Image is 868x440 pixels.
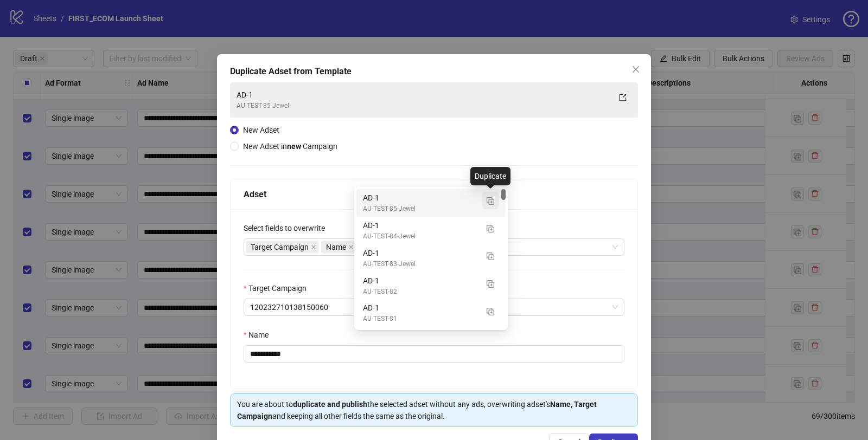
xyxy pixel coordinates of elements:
[230,65,638,78] div: Duplicate Adset from Template
[237,398,631,422] div: You are about to the selected adset without any ads, overwriting adset's and keeping all other fi...
[487,197,494,205] img: Duplicate
[356,272,506,300] div: AD-1
[251,241,309,253] span: Target Campaign
[246,241,319,254] span: Target Campaign
[482,192,499,209] button: Duplicate
[363,231,477,242] div: AU-TEST-84-Jewel
[363,287,477,297] div: AU-TEST-82
[363,204,477,214] div: AU-TEST-85-Jewel
[482,247,499,264] button: Duplicate
[237,400,597,420] strong: Name, Target Campaign
[244,187,624,201] div: Adset
[482,219,499,237] button: Duplicate
[356,327,506,354] div: AD-1
[487,308,494,315] img: Duplicate
[244,345,624,363] input: Name
[311,244,316,250] span: close
[348,244,354,250] span: close
[487,280,494,288] img: Duplicate
[244,222,332,234] label: Select fields to overwrite
[237,89,610,101] div: AD-1
[482,275,499,292] button: Duplicate
[487,225,494,232] img: Duplicate
[363,275,477,287] div: AD-1
[619,94,627,101] span: export
[363,314,477,324] div: AU-TEST-81
[356,244,506,272] div: AD-1
[356,189,506,217] div: AD-1
[363,302,477,314] div: AD-1
[250,299,618,315] span: 120232710138150060
[470,167,510,185] div: Duplicate
[244,282,314,294] label: Target Campaign
[243,142,337,151] span: New Adset in Campaign
[482,302,499,319] button: Duplicate
[363,219,477,231] div: AD-1
[244,329,276,341] label: Name
[293,400,367,409] strong: duplicate and publish
[237,101,610,111] div: AU-TEST-85-Jewel
[287,142,301,151] strong: new
[363,247,477,259] div: AD-1
[243,126,279,134] span: New Adset
[363,259,477,269] div: AU-TEST-83-Jewel
[326,241,346,253] span: Name
[356,217,506,244] div: AD-1
[321,241,356,254] span: Name
[356,299,506,327] div: AD-1
[487,253,494,260] img: Duplicate
[627,61,644,78] button: Close
[631,65,640,74] span: close
[363,192,477,204] div: AD-1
